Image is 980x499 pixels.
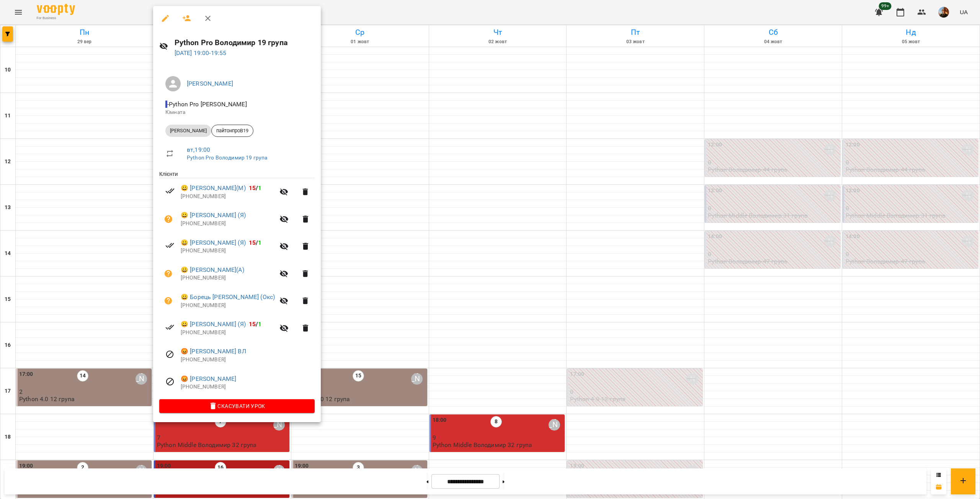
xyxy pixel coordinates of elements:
[165,350,175,359] svg: Візит скасовано
[165,101,248,108] span: - Python Pro [PERSON_NAME]
[181,247,275,255] p: [PHONE_NUMBER]
[181,274,275,282] p: [PHONE_NUMBER]
[181,184,246,193] a: 😀 [PERSON_NAME](М)
[249,320,262,328] b: /
[181,302,275,309] p: [PHONE_NUMBER]
[249,320,256,328] span: 15
[159,210,178,228] button: Візит ще не сплачено. Додати оплату?
[181,238,246,247] a: 😀 [PERSON_NAME] (Я)
[181,347,246,356] a: 😡 [PERSON_NAME] ВЛ
[181,220,275,228] p: [PHONE_NUMBER]
[181,293,275,302] a: 😀 Борець [PERSON_NAME] (Окс)
[187,146,210,153] a: вт , 19:00
[181,356,315,364] p: [PHONE_NUMBER]
[187,154,267,161] a: Python Pro Володимир 19 група
[181,193,275,200] p: [PHONE_NUMBER]
[249,184,262,192] b: /
[181,320,246,329] a: 😀 [PERSON_NAME] (Я)
[165,241,175,250] svg: Візит сплачено
[258,320,261,328] span: 1
[175,37,315,49] h6: Python Pro Володимир 19 група
[249,184,256,192] span: 15
[258,239,261,246] span: 1
[258,184,261,192] span: 1
[249,239,256,246] span: 15
[159,170,315,399] ul: Клієнти
[181,383,315,391] p: [PHONE_NUMBER]
[165,127,211,134] span: [PERSON_NAME]
[159,265,178,283] button: Візит ще не сплачено. Додати оплату?
[175,49,227,57] a: [DATE] 19:00-19:55
[159,292,178,310] button: Візит ще не сплачено. Додати оплату?
[181,374,236,384] a: 😡 [PERSON_NAME]
[181,211,246,220] a: 😀 [PERSON_NAME] (Я)
[187,80,233,87] a: [PERSON_NAME]
[249,239,262,246] b: /
[211,125,253,137] div: пайтонпроВ19
[165,401,309,411] span: Скасувати Урок
[181,265,244,275] a: 😀 [PERSON_NAME](А)
[181,329,275,336] p: [PHONE_NUMBER]
[165,323,175,332] svg: Візит сплачено
[165,109,309,116] p: Кімната
[165,186,175,195] svg: Візит сплачено
[212,127,253,134] span: пайтонпроВ19
[159,399,315,413] button: Скасувати Урок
